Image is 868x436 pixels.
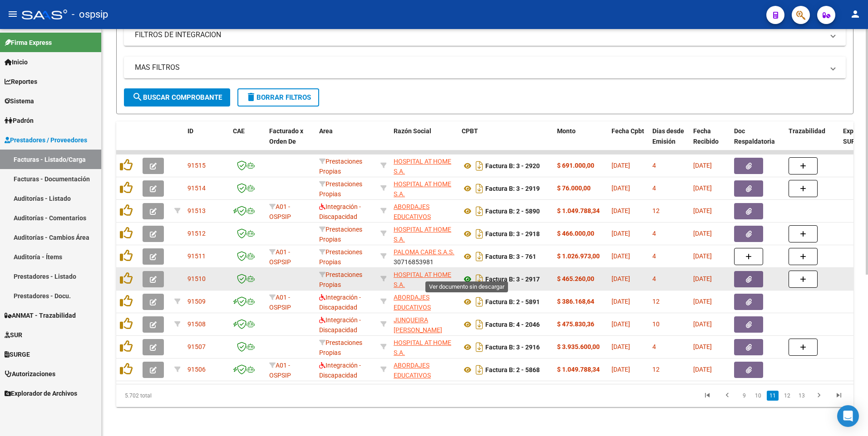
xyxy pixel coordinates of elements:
span: [DATE] [693,230,712,237]
strong: Factura B: 2 - 5890 [485,208,540,215]
span: ID [187,127,193,135]
span: CPBT [462,127,478,135]
span: Prestadores / Proveedores [5,135,87,145]
div: 30716853981 [394,247,454,266]
span: [DATE] [612,343,630,350]
span: 91511 [187,252,206,260]
datatable-header-cell: ID [184,121,229,161]
div: 30711216452 [394,179,454,198]
span: Trazabilidad [789,127,825,135]
strong: $ 1.049.788,34 [557,207,600,214]
span: [DATE] [612,184,630,192]
span: [DATE] [612,298,630,305]
button: Borrar Filtros [237,88,319,107]
span: 91510 [187,275,206,282]
span: Borrar Filtros [246,93,311,102]
span: Reportes [5,77,37,87]
i: Descargar documento [473,317,485,332]
div: 30715874136 [394,360,454,379]
datatable-header-cell: Trazabilidad [785,121,839,161]
span: [DATE] [693,298,712,305]
span: Prestaciones Propias [319,226,362,243]
span: Prestaciones Propias [319,158,362,175]
span: Inicio [5,57,28,67]
strong: $ 1.026.973,00 [557,252,600,260]
span: SURGE [5,349,30,359]
datatable-header-cell: CAE [229,121,266,161]
div: 30711216452 [394,338,454,357]
span: SUR [5,330,22,340]
strong: Factura B: 3 - 2917 [485,276,540,283]
div: 30711216452 [394,156,454,175]
span: [DATE] [693,366,712,373]
datatable-header-cell: Doc Respaldatoria [730,121,785,161]
span: Razón Social [394,127,431,135]
a: 11 [767,391,779,401]
span: A01 - OSPSIP [269,362,291,379]
strong: Factura B: 3 - 2919 [485,185,540,192]
i: Descargar documento [473,340,485,354]
span: 4 [652,343,656,350]
span: HOSPITAL AT HOME S.A. [394,158,451,175]
div: 30711216452 [394,270,454,289]
li: page 13 [794,388,809,403]
span: 12 [652,298,660,305]
span: [DATE] [693,162,712,169]
span: 4 [652,184,656,192]
strong: $ 1.049.788,34 [557,366,600,373]
strong: Factura B: 2 - 5891 [485,298,540,305]
span: 91509 [187,298,206,305]
span: [DATE] [693,343,712,350]
span: 4 [652,275,656,282]
span: Integración - Discapacidad [319,294,361,311]
span: 12 [652,207,660,214]
strong: Factura B: 2 - 5868 [485,366,540,373]
span: Fecha Cpbt [612,127,644,135]
span: ANMAT - Trazabilidad [5,310,76,320]
span: A01 - OSPSIP [269,248,291,266]
span: A01 - OSPSIP [269,294,291,311]
mat-icon: menu [7,9,18,19]
a: go to next page [810,391,828,401]
strong: $ 691.000,00 [557,162,594,169]
span: Prestaciones Propias [319,248,362,266]
a: 13 [796,391,808,401]
i: Descargar documento [473,249,485,264]
span: Prestaciones Propias [319,180,362,198]
span: HOSPITAL AT HOME S.A. [394,339,451,357]
span: ABORDAJES EDUCATIVOS EMPATIA SA [394,362,431,390]
span: [DATE] [693,275,712,282]
span: [DATE] [612,162,630,169]
datatable-header-cell: Area [316,121,377,161]
i: Descargar documento [473,227,485,241]
mat-expansion-panel-header: MAS FILTROS [124,57,846,78]
span: 91507 [187,343,206,350]
mat-panel-title: MAS FILTROS [135,63,824,73]
span: CAE [233,127,245,135]
span: PALOMA CARE S.A.S. [394,248,454,256]
a: go to previous page [719,391,736,401]
a: 9 [739,391,750,401]
i: Descargar documento [473,363,485,377]
div: 5.702 total [116,384,262,407]
div: Open Intercom Messenger [837,405,859,427]
strong: $ 465.260,00 [557,275,594,282]
i: Descargar documento [473,295,485,309]
span: Prestaciones Propias [319,339,362,357]
li: page 12 [780,388,794,403]
span: 10 [652,320,660,328]
datatable-header-cell: Fecha Cpbt [608,121,649,161]
datatable-header-cell: Facturado x Orden De [266,121,316,161]
mat-icon: search [132,92,143,102]
i: Descargar documento [473,272,485,286]
i: Descargar documento [473,159,485,173]
datatable-header-cell: CPBT [458,121,553,161]
span: 91514 [187,184,206,192]
span: Area [319,127,333,135]
li: page 11 [765,388,780,403]
span: 91506 [187,366,206,373]
i: Descargar documento [473,181,485,196]
strong: $ 466.000,00 [557,230,594,237]
span: 4 [652,252,656,260]
span: Fecha Recibido [693,127,719,145]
